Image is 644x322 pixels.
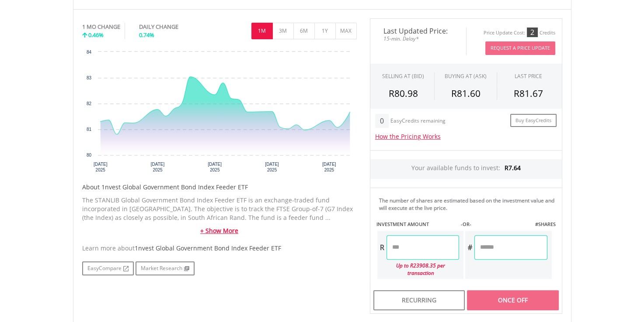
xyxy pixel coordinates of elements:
[82,48,357,178] svg: Interactive chart
[379,197,558,212] div: The number of shares are estimated based on the investment value and will execute at the live price.
[86,153,91,158] text: 80
[389,87,418,99] span: R80.98
[467,290,558,310] div: Once Off
[485,41,555,55] button: Request A Price Update
[377,34,460,43] span: 15-min. Delay*
[293,23,315,39] button: 6M
[510,114,557,127] a: Buy EasyCredits
[335,23,357,39] button: MAX
[322,162,336,172] text: [DATE] 2025
[382,72,424,80] div: SELLING AT (BID)
[377,260,460,279] div: Up to R23908.35 per transaction
[376,221,429,228] label: INVESTMENT AMOUNT
[535,221,555,228] label: #SHARES
[460,221,471,228] label: -OR-
[451,87,480,99] span: R81.60
[139,23,208,31] div: DAILY CHANGE
[82,196,357,222] p: The STANLIB Global Government Bond Index Feeder ETF is an exchange-traded fund incorporated in [G...
[93,162,107,172] text: [DATE] 2025
[82,226,357,235] a: + Show More
[82,244,357,253] div: Learn more about
[445,72,487,80] span: BUYING AT (ASK)
[484,30,525,36] div: Price Update Cost:
[377,235,386,260] div: R
[251,23,273,39] button: 1M
[82,48,357,178] div: Chart. Highcharts interactive chart.
[88,31,104,39] span: 0.46%
[375,114,389,128] div: 0
[139,31,154,39] span: 0.74%
[86,50,91,55] text: 84
[82,183,357,192] h5: About 1nvest Global Government Bond Index Feeder ETF
[136,261,195,275] a: Market Research
[465,235,474,260] div: #
[208,162,222,172] text: [DATE] 2025
[86,127,91,132] text: 81
[86,75,91,80] text: 83
[86,101,91,106] text: 82
[540,30,555,36] div: Credits
[150,162,164,172] text: [DATE] 2025
[375,132,441,140] a: How the Pricing Works
[505,164,521,172] span: R7.64
[370,159,562,179] div: Your available funds to invest:
[265,162,279,172] text: [DATE] 2025
[272,23,294,39] button: 3M
[514,87,543,99] span: R81.67
[373,290,465,310] div: Recurring
[82,23,120,31] div: 1 MO CHANGE
[82,261,134,275] a: EasyCompare
[390,118,446,125] div: EasyCredits remaining
[377,27,460,34] span: Last Updated Price:
[314,23,336,39] button: 1Y
[515,72,542,80] div: LAST PRICE
[527,27,538,37] div: 2
[135,244,281,252] span: 1nvest Global Government Bond Index Feeder ETF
